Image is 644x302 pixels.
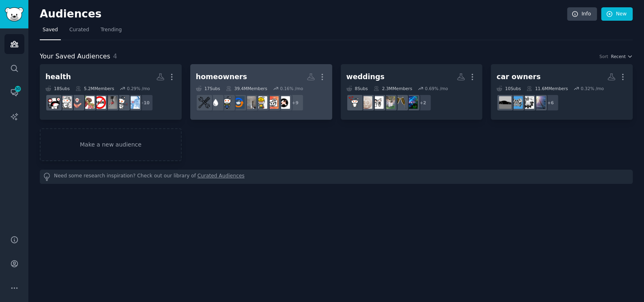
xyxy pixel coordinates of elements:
[69,26,89,34] span: Curated
[40,128,182,161] a: Make a new audience
[599,54,608,59] div: Sort
[491,64,633,120] a: car owners10Subs11.6MMembers0.32% /mo+6autoglassAskAMechanicCartalkcars
[209,96,222,109] img: Plumbing
[59,96,72,109] img: ChronicPain
[601,7,633,21] a: New
[197,173,245,181] a: Curated Audiences
[221,96,233,109] img: DIY
[4,82,24,102] a: 30
[113,52,117,60] span: 4
[374,86,412,91] div: 2.3M Members
[280,86,303,91] div: 0.16 % /mo
[496,72,540,82] div: car owners
[93,96,106,109] img: PainManagement
[232,96,245,109] img: HVAC
[522,96,534,109] img: AskAMechanic
[127,86,150,91] div: 0.29 % /mo
[341,64,483,120] a: weddings8Subs2.3MMembers0.69% /mo+2EventProductionpartyplanningWeddingattireapprovalweddingWeddin...
[346,72,385,82] div: weddings
[382,96,395,109] img: Weddingattireapproval
[266,96,279,109] img: HomeMaintenance
[127,96,140,109] img: TMJ
[533,96,545,109] img: autoglass
[101,26,122,34] span: Trending
[190,64,332,120] a: homeowners17Subs39.4MMembers0.16% /mo+9homeimprovementideasHomeMaintenancehomerenovationsRemodelH...
[196,86,220,91] div: 17 Sub s
[371,96,384,109] img: wedding
[414,94,431,111] div: + 2
[105,96,117,109] img: PlantarFasciitis
[82,96,94,109] img: FamilyMedicine
[499,96,511,109] img: cars
[255,96,267,109] img: homerenovations
[40,52,110,62] span: Your Saved Audiences
[496,86,521,91] div: 10 Sub s
[510,96,523,109] img: Cartalk
[581,86,604,91] div: 0.32 % /mo
[14,86,21,92] span: 30
[394,96,406,109] img: partyplanning
[40,8,567,21] h2: Audiences
[71,96,83,109] img: family
[425,86,448,91] div: 0.69 % /mo
[542,94,559,111] div: + 6
[48,96,60,109] img: migraine
[40,170,633,184] div: Need some research inspiration? Check out our library of
[277,96,290,109] img: homeimprovementideas
[98,24,125,40] a: Trending
[611,54,633,59] button: Recent
[360,96,372,109] img: Weddingsunder10k
[346,86,368,91] div: 8 Sub s
[40,24,61,40] a: Saved
[136,94,153,111] div: + 10
[567,7,597,21] a: Info
[243,96,256,109] img: Remodel
[75,86,114,91] div: 5.2M Members
[348,96,361,109] img: weddingplanning
[198,96,210,109] img: handyman
[45,86,70,91] div: 18 Sub s
[43,26,58,34] span: Saved
[40,64,182,120] a: health18Subs5.2MMembers0.29% /mo+10TMJThritisPlantarFasciitisPainManagementFamilyMedicinefamilyCh...
[116,96,129,109] img: Thritis
[45,72,71,82] div: health
[287,94,304,111] div: + 9
[67,24,92,40] a: Curated
[526,86,568,91] div: 11.6M Members
[226,86,267,91] div: 39.4M Members
[5,7,24,22] img: GummySearch logo
[611,54,625,59] span: Recent
[405,96,418,109] img: EventProduction
[196,72,247,82] div: homeowners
